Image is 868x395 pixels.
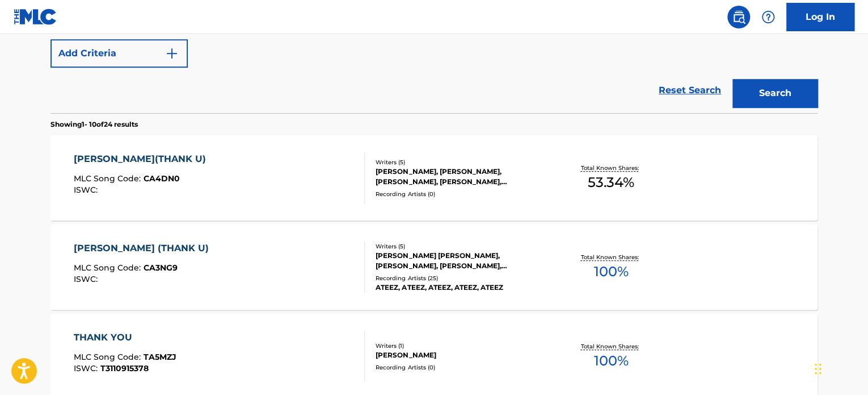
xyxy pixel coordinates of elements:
[653,78,727,103] a: Reset Search
[757,6,779,28] div: Help
[732,10,745,24] img: search
[376,342,547,350] div: Writers ( 1 )
[50,39,188,68] button: Add Criteria
[376,158,547,167] div: Writers ( 5 )
[165,47,179,60] img: 9d2ae6d4665cec9f34b9.svg
[588,172,634,193] span: 53.34 %
[144,263,178,273] span: CA3NG9
[50,119,138,130] p: Showing 1 - 10 of 24 results
[376,242,547,251] div: Writers ( 5 )
[761,10,775,24] img: help
[74,352,144,362] span: MLC Song Code :
[580,342,641,351] p: Total Known Shares:
[74,173,144,184] span: MLC Song Code :
[74,263,144,273] span: MLC Song Code :
[580,253,641,261] p: Total Known Shares:
[376,274,547,282] div: Recording Artists ( 25 )
[376,282,547,293] div: ATEEZ, ATEEZ, ATEEZ, ATEEZ, ATEEZ
[727,6,750,28] a: Public Search
[376,167,547,187] div: [PERSON_NAME], [PERSON_NAME], [PERSON_NAME], [PERSON_NAME], [PERSON_NAME]
[732,79,818,107] button: Search
[786,3,854,31] a: Log In
[376,190,547,198] div: Recording Artists ( 0 )
[74,185,100,195] span: ISWC :
[74,242,214,255] div: [PERSON_NAME] (THANK U)
[593,261,628,282] span: 100 %
[74,363,100,373] span: ISWC :
[74,152,212,166] div: [PERSON_NAME](THANK U)
[74,331,176,344] div: THANK YOU
[811,340,868,395] iframe: Chat Widget
[100,363,149,373] span: T3110915378
[74,274,100,284] span: ISWC :
[376,350,547,360] div: [PERSON_NAME]
[376,363,547,372] div: Recording Artists ( 0 )
[376,251,547,271] div: [PERSON_NAME] [PERSON_NAME], [PERSON_NAME], [PERSON_NAME], [PERSON_NAME], [PERSON_NAME]
[144,173,180,184] span: CA4DN0
[14,9,57,25] img: MLC Logo
[593,351,628,371] span: 100 %
[50,224,818,310] a: [PERSON_NAME] (THANK U)MLC Song Code:CA3NG9ISWC:Writers (5)[PERSON_NAME] [PERSON_NAME], [PERSON_N...
[50,135,818,221] a: [PERSON_NAME](THANK U)MLC Song Code:CA4DN0ISWC:Writers (5)[PERSON_NAME], [PERSON_NAME], [PERSON_N...
[580,164,641,172] p: Total Known Shares:
[815,352,821,386] div: Drag
[144,352,176,362] span: TA5MZJ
